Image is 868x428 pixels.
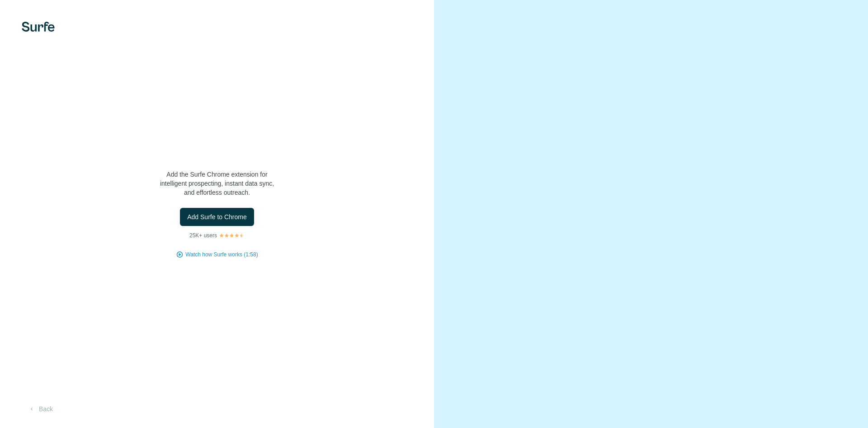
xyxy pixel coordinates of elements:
[22,22,55,32] img: Surfe's logo
[127,170,307,197] p: Add the Surfe Chrome extension for intelligent prospecting, instant data sync, and effortless out...
[127,126,307,163] h1: Let’s bring Surfe to your LinkedIn
[180,208,254,226] button: Add Surfe to Chrome
[22,401,59,417] button: Back
[189,231,217,240] p: 25K+ users
[219,233,245,238] img: Rating Stars
[185,250,258,259] button: Watch how Surfe works (1:58)
[187,212,247,221] span: Add Surfe to Chrome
